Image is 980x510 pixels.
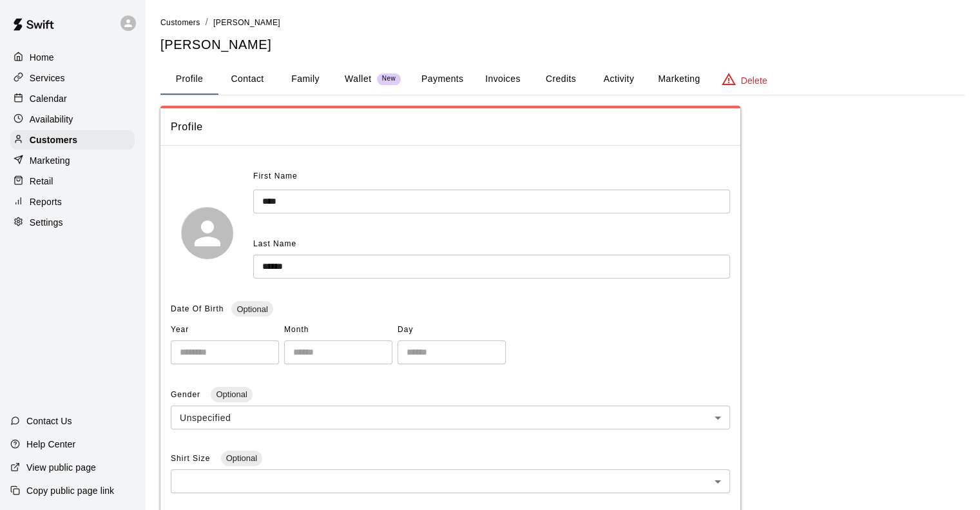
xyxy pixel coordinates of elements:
[30,216,63,229] p: Settings
[171,406,730,429] div: Unspecified
[171,304,224,313] span: Date Of Birth
[231,304,273,314] span: Optional
[171,119,730,135] span: Profile
[26,484,114,497] p: Copy public page link
[10,48,135,67] a: Home
[253,239,296,248] span: Last Name
[30,133,77,146] p: Customers
[30,92,67,105] p: Calendar
[160,64,218,95] button: Profile
[741,74,767,87] p: Delete
[10,89,135,108] a: Calendar
[10,151,135,170] a: Marketing
[30,72,65,84] p: Services
[206,15,208,29] li: /
[648,64,710,95] button: Marketing
[276,64,334,95] button: Family
[160,64,965,95] div: basic tabs example
[26,438,75,451] p: Help Center
[284,320,392,340] span: Month
[160,15,965,30] nav: breadcrumb
[474,64,532,95] button: Invoices
[10,110,135,129] a: Availability
[398,320,506,340] span: Day
[218,64,276,95] button: Contact
[160,18,200,27] span: Customers
[10,213,135,232] a: Settings
[30,154,70,167] p: Marketing
[160,36,965,54] h5: [PERSON_NAME]
[590,64,648,95] button: Activity
[253,166,298,187] span: First Name
[211,389,252,399] span: Optional
[532,64,590,95] button: Credits
[30,175,53,188] p: Retail
[26,461,96,474] p: View public page
[10,192,135,211] a: Reports
[171,454,213,463] span: Shirt Size
[160,17,200,27] a: Customers
[10,172,135,191] a: Retail
[171,320,279,340] span: Year
[345,72,372,86] p: Wallet
[10,68,135,88] a: Services
[171,390,203,399] span: Gender
[10,130,135,150] a: Customers
[213,18,280,27] span: [PERSON_NAME]
[221,453,262,463] span: Optional
[411,64,474,95] button: Payments
[30,195,62,208] p: Reports
[26,415,72,427] p: Contact Us
[30,51,54,64] p: Home
[30,113,73,126] p: Availability
[377,75,401,83] span: New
